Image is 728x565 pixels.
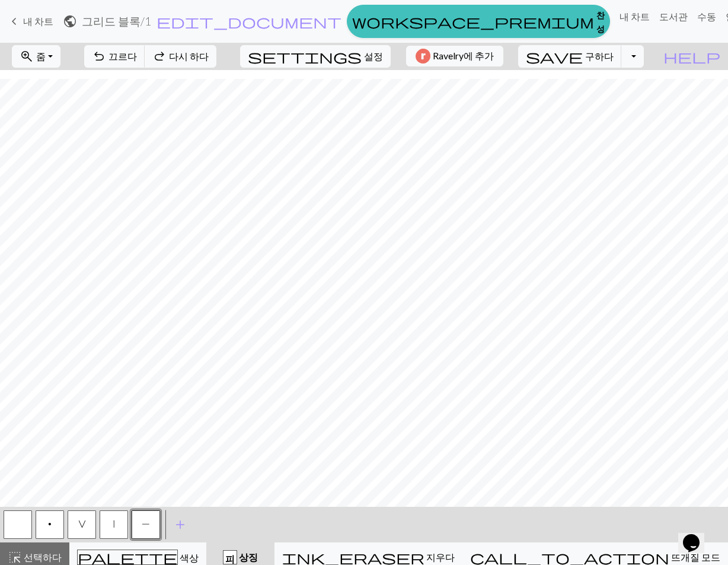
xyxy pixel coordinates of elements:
[145,14,151,28] font: 1
[654,5,692,28] a: 도서관
[82,14,141,28] font: 그리드 블록
[692,5,721,28] a: 수동
[240,45,391,68] button: Settings설정
[84,45,145,68] button: 끄르다
[152,48,167,65] span: redo
[659,11,688,22] font: 도서관
[68,510,96,539] button: V
[78,519,86,529] span: sl1 purlwise
[108,50,137,62] font: 끄르다
[7,13,21,30] span: keyboard_arrow_left
[596,10,605,34] font: 찬성
[141,14,145,28] font: /
[180,552,199,563] font: 색상
[518,45,622,68] button: 구하다
[248,49,362,64] i: Settings
[113,519,114,529] span: slip stitch
[697,11,716,22] font: 수동
[671,551,720,563] font: 뜨개질 모드
[585,50,614,62] font: 구하다
[620,11,650,22] font: 내 차트
[132,510,160,539] button: P
[426,551,455,563] font: 지우다
[92,48,106,65] span: undo
[23,15,53,27] font: 내 차트
[20,48,34,65] span: zoom_in
[36,50,46,62] font: 줌
[615,5,654,28] a: 내 차트
[678,518,716,553] iframe: 채팅 위젯
[63,13,77,30] span: public
[145,45,216,68] button: 다시 하다
[663,48,720,65] span: help
[433,50,494,61] font: Ravelry에 추가
[48,519,52,529] span: Purl
[36,510,64,539] button: p
[7,11,53,31] a: 내 차트
[352,13,594,30] span: workspace_premium
[248,48,362,65] span: settings
[169,50,209,62] font: 다시 하다
[347,5,610,38] a: 찬성
[142,519,150,529] span: purl
[526,48,583,65] span: save
[100,510,128,539] button: |
[364,50,383,62] font: 설정
[12,45,60,68] button: 줌
[225,553,235,563] font: 피
[157,13,341,30] span: edit_document
[24,551,62,563] font: 선택하다
[239,551,258,563] font: 상징
[416,49,430,64] img: 라벨리
[406,46,503,66] button: Ravelry에 추가
[173,516,187,533] span: add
